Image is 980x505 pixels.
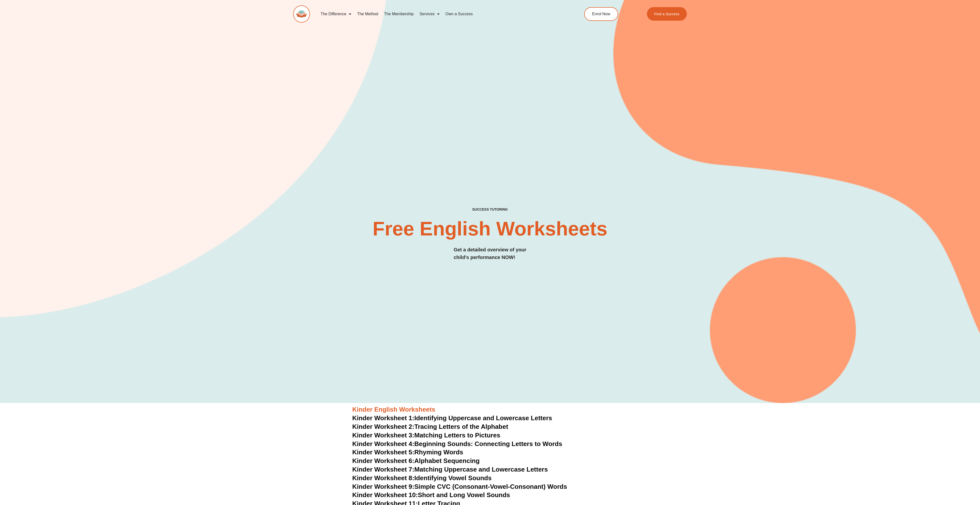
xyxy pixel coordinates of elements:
[654,12,679,16] span: Find a Success
[381,8,416,20] a: The Membership
[352,440,562,447] a: Kinder Worksheet 4:Beginning Sounds: Connecting Letters to Words
[352,423,414,430] span: Kinder Worksheet 2:
[352,466,548,473] a: Kinder Worksheet 7:Matching Uppercase and Lowercase Letters
[647,7,687,21] a: Find a Success
[352,457,414,464] span: Kinder Worksheet 6:
[352,474,414,482] span: Kinder Worksheet 8:
[352,423,508,430] a: Kinder Worksheet 2:Tracing Letters of the Alphabet
[352,440,414,447] span: Kinder Worksheet 4:
[352,432,500,439] a: Kinder Worksheet 3:Matching Letters to Pictures
[352,414,414,422] span: Kinder Worksheet 1:
[352,432,414,439] span: Kinder Worksheet 3:
[584,7,618,21] a: Enrol Now
[352,457,480,464] a: Kinder Worksheet 6:Alphabet Sequencing
[352,405,628,414] h3: Kinder English Worksheets
[352,483,567,490] a: Kinder Worksheet 9:Simple CVC (Consonant-Vowel-Consonant) Words
[352,491,418,499] span: Kinder Worksheet 10:
[352,466,414,473] span: Kinder Worksheet 7:
[352,474,491,482] a: Kinder Worksheet 8:Identifying Vowel Sounds
[352,491,510,499] a: Kinder Worksheet 10:Short and Long Vowel Sounds
[416,8,442,20] a: Services
[360,219,620,239] h2: Free English Worksheets​
[352,414,552,422] a: Kinder Worksheet 1:Identifying Uppercase and Lowercase Letters
[318,8,354,20] a: The Difference
[352,448,414,456] span: Kinder Worksheet 5:
[354,8,381,20] a: The Method
[352,448,463,456] a: Kinder Worksheet 5:Rhyming Words
[592,12,610,16] span: Enrol Now
[432,207,548,212] h4: SUCCESS TUTORING​
[318,8,562,20] nav: Menu
[443,8,476,20] a: Own a Success
[352,483,414,490] span: Kinder Worksheet 9:
[454,246,526,261] h3: Get a detailed overview of your child's performance NOW!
